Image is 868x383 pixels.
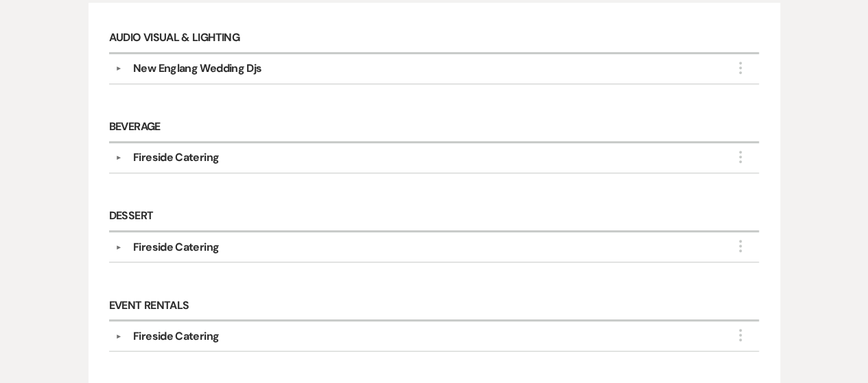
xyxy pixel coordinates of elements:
button: ▼ [110,244,127,251]
h6: Beverage [109,113,760,143]
h6: Audio Visual & Lighting [109,23,760,53]
button: ▼ [110,154,127,161]
h6: Dessert [109,202,760,232]
button: ▼ [110,333,127,340]
div: Fireside Catering [133,239,219,256]
button: ▼ [110,65,127,72]
div: Fireside Catering [133,328,219,345]
div: Fireside Catering [133,149,219,166]
div: New Englang Wedding Djs [133,60,261,77]
h6: Event Rentals [109,291,760,321]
